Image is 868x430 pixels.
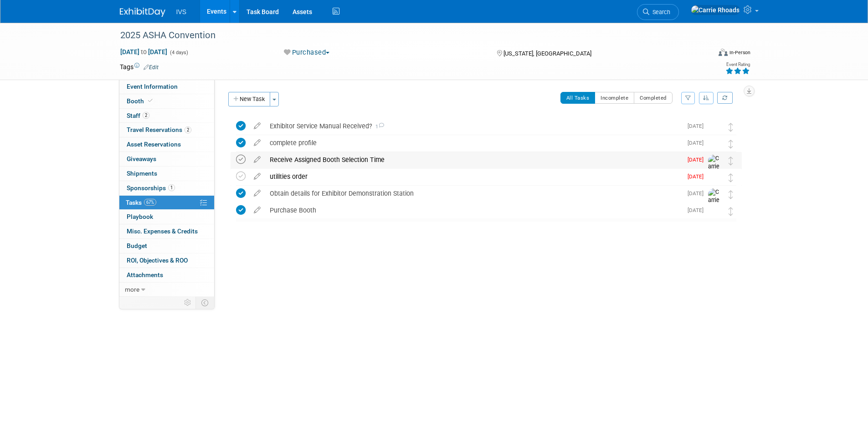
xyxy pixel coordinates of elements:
[127,213,153,220] span: Playbook
[725,62,750,67] div: Event Rating
[729,123,733,132] i: Move task
[119,253,214,268] a: ROI, Objectives & ROO
[127,271,163,278] span: Attachments
[708,121,720,133] img: Kyle Shelstad
[127,228,198,235] span: Misc. Expenses & Credits
[249,189,265,197] a: edit
[180,297,196,309] td: Personalize Event Tab Strip
[719,49,728,56] img: Format-Inperson.png
[119,283,214,297] a: more
[688,190,708,197] span: [DATE]
[265,186,682,201] div: Obtain details for Exhibitor Demonstration Station
[657,47,751,61] div: Event Format
[119,181,214,195] a: Sponsorships1
[265,169,682,184] div: utilities order
[119,224,214,238] a: Misc. Expenses & Credits
[119,94,214,108] a: Booth
[119,152,214,166] a: Giveaways
[503,50,591,57] span: [US_STATE], [GEOGRAPHIC_DATA]
[139,48,148,56] span: to
[127,83,178,90] span: Event Information
[125,286,139,293] span: more
[729,190,733,199] i: Move task
[595,92,634,104] button: Incomplete
[127,242,147,249] span: Budget
[649,9,670,15] span: Search
[119,167,214,181] a: Shipments
[729,157,733,165] i: Move task
[708,172,720,183] img: Kyle Shelstad
[717,92,733,104] a: Refresh
[729,207,733,216] i: Move task
[143,112,149,119] span: 2
[729,140,733,148] i: Move task
[127,112,149,119] span: Staff
[688,173,708,180] span: [DATE]
[228,92,270,106] button: New Task
[688,157,708,163] span: [DATE]
[127,170,157,177] span: Shipments
[127,141,181,148] span: Asset Reservations
[168,184,175,191] span: 1
[119,268,214,282] a: Attachments
[729,49,750,56] div: In-Person
[195,297,214,309] td: Toggle Event Tabs
[119,80,214,94] a: Event Information
[691,5,740,15] img: Carrie Rhoads
[688,140,708,146] span: [DATE]
[127,97,154,105] span: Booth
[708,138,720,150] img: Kyle Shelstad
[688,207,708,213] span: [DATE]
[265,202,682,218] div: Purchase Booth
[560,92,596,104] button: All Tasks
[119,210,214,224] a: Playbook
[249,206,265,214] a: edit
[372,124,384,130] span: 1
[119,123,214,137] a: Travel Reservations2
[119,137,214,152] a: Asset Reservations
[729,173,733,182] i: Move task
[249,156,265,164] a: edit
[127,184,175,192] span: Sponsorships
[119,109,214,123] a: Staff2
[708,205,720,217] img: Kyle Shelstad
[265,135,682,151] div: complete profile
[265,118,682,134] div: Exhibitor Service Manual Received?
[120,62,159,71] td: Tags
[120,8,165,17] img: ExhibitDay
[281,48,333,57] button: Purchased
[117,27,697,44] div: 2025 ASHA Convention
[708,155,722,187] img: Carrie Rhoads
[708,188,722,221] img: Carrie Rhoads
[637,4,679,20] a: Search
[144,199,156,206] span: 67%
[265,152,682,167] div: Receive Assigned Booth Selection Time
[119,239,214,253] a: Budget
[185,126,191,133] span: 2
[127,126,191,133] span: Travel Reservations
[688,123,708,129] span: [DATE]
[169,50,188,56] span: (4 days)
[119,196,214,210] a: Tasks67%
[148,98,153,103] i: Booth reservation complete
[249,139,265,147] a: edit
[126,199,156,206] span: Tasks
[127,155,156,162] span: Giveaways
[127,257,188,264] span: ROI, Objectives & ROO
[634,92,673,104] button: Completed
[120,48,168,56] span: [DATE] [DATE]
[176,8,187,15] span: IVS
[144,64,159,71] a: Edit
[249,172,265,181] a: edit
[249,122,265,130] a: edit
